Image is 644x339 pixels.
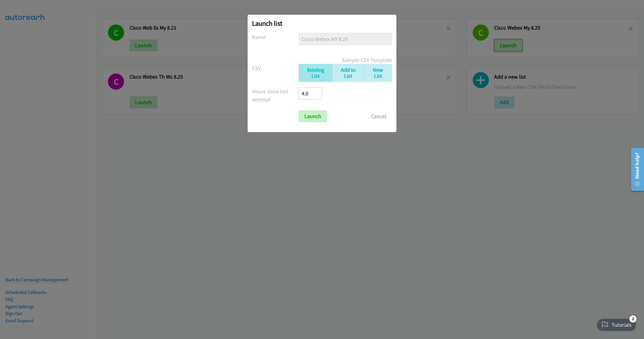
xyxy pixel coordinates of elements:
[252,87,299,103] label: Hours since last attempt
[252,33,299,41] label: Name
[627,146,644,193] iframe: Resource Center
[332,64,364,82] a: Add to List
[364,64,392,82] a: New List
[365,110,392,122] button: Cancel
[342,56,392,64] a: Sample CSV Template
[252,64,299,72] label: CSV
[299,64,332,82] a: Existing List
[593,313,640,335] iframe: Checklist
[252,19,392,28] h2: Launch list
[299,110,327,122] input: Launch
